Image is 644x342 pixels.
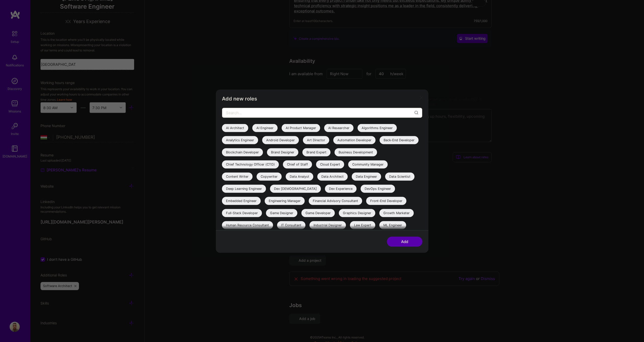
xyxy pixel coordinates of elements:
[252,124,278,132] div: AI Engineer
[270,185,321,193] div: Dev [DEMOGRAPHIC_DATA]
[265,197,305,205] div: Engineering Manager
[222,197,261,205] div: Embedded Engineer
[325,185,357,193] div: Dev Experience
[350,221,375,229] div: Law Expert
[216,89,428,253] div: modal
[222,172,253,180] div: Content Writer
[333,136,376,144] div: Automation Developer
[303,136,329,144] div: Art Director
[277,221,305,229] div: IT Consultant
[222,209,262,217] div: Full-Stack Developer
[267,148,298,156] div: Brand Designer
[301,209,335,217] div: Game Developer
[316,160,344,168] div: Cloud Expert
[262,136,299,144] div: Android Developer
[335,148,377,156] div: Business Development
[222,124,248,132] div: AI Architect
[222,148,263,156] div: Blockchain Developer
[222,185,266,193] div: Deep Learning Engineer
[361,185,395,193] div: DevOps Engineer
[387,236,422,247] button: Add
[420,96,423,99] i: icon Close
[282,124,320,132] div: AI Product Manager
[317,172,348,180] div: Data Architect
[348,160,388,168] div: Community Manager
[286,172,313,180] div: Data Analyst
[257,172,282,180] div: Copywriter
[324,124,354,132] div: AI Researcher
[339,209,375,217] div: Graphics Designer
[379,209,414,217] div: Growth Marketer
[309,197,362,205] div: Financial Advisory Consultant
[222,136,258,144] div: Analytics Engineer
[366,197,406,205] div: Front-End Developer
[379,221,406,229] div: ML Engineer
[302,148,330,156] div: Brand Expert
[266,209,297,217] div: Game Designer
[222,221,273,229] div: Human Resource Consultant
[226,106,414,119] input: Search...
[380,136,419,144] div: Back-End Developer
[352,172,381,180] div: Data Engineer
[414,111,418,115] i: icon Search
[222,95,422,102] h3: Add new roles
[358,124,397,132] div: Algorithms Engineer
[222,160,279,168] div: Chief Technology Officer (CTO)
[385,172,414,180] div: Data Scientist
[283,160,312,168] div: Chief of Staff
[309,221,346,229] div: Industrial Designer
